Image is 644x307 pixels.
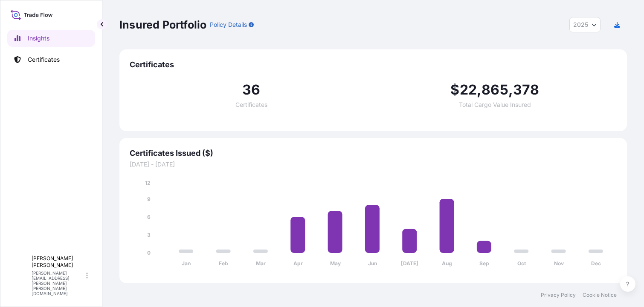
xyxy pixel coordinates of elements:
[28,55,60,64] p: Certificates
[147,250,151,256] tspan: 0
[7,30,95,47] a: Insights
[130,60,617,70] span: Certificates
[28,34,49,43] p: Insights
[554,260,564,267] tspan: Nov
[401,260,418,267] tspan: [DATE]
[459,102,531,108] span: Total Cargo Value Insured
[541,292,576,298] a: Privacy Policy
[147,214,151,220] tspan: 6
[583,292,617,298] a: Cookie Notice
[32,255,84,269] p: [PERSON_NAME] [PERSON_NAME]
[513,83,540,97] span: 378
[330,260,341,267] tspan: May
[508,83,513,97] span: ,
[210,20,247,29] p: Policy Details
[147,196,151,202] tspan: 9
[235,102,267,108] span: Certificates
[569,17,600,32] button: Year Selector
[17,271,22,280] span: L
[147,232,151,238] tspan: 3
[130,160,617,169] span: [DATE] - [DATE]
[479,260,489,267] tspan: Sep
[145,180,151,186] tspan: 12
[517,260,526,267] tspan: Oct
[293,260,303,267] tspan: Apr
[7,51,95,68] a: Certificates
[591,260,601,267] tspan: Dec
[182,260,191,267] tspan: Jan
[256,260,266,267] tspan: Mar
[573,20,588,29] span: 2025
[442,260,452,267] tspan: Aug
[32,270,84,296] p: [PERSON_NAME][EMAIL_ADDRESS][PERSON_NAME][PERSON_NAME][DOMAIN_NAME]
[477,83,482,97] span: ,
[242,83,260,97] span: 36
[460,83,477,97] span: 22
[130,148,617,158] span: Certificates Issued ($)
[482,83,508,97] span: 865
[450,83,459,97] span: $
[119,18,206,32] p: Insured Portfolio
[368,260,377,267] tspan: Jun
[219,260,228,267] tspan: Feb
